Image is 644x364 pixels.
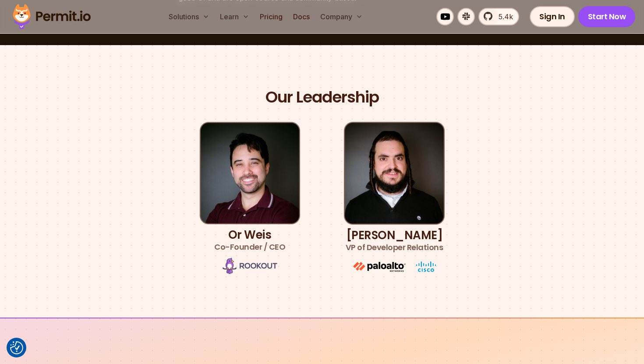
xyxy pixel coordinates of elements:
[223,258,277,274] img: Rookout
[530,6,575,27] a: Sign In
[165,8,213,25] button: Solutions
[256,8,286,25] a: Pricing
[214,229,285,253] h3: Or Weis
[344,122,445,225] img: Gabriel L. Manor | VP of Developer Relations, GTM
[216,8,253,25] button: Learn
[290,8,313,25] a: Docs
[416,262,436,272] img: cisco
[346,241,443,254] span: VP of Developer Relations
[493,11,513,22] span: 5.4k
[478,8,519,25] a: 5.4k
[346,229,443,254] h3: [PERSON_NAME]
[10,341,23,354] img: Revisit consent button
[9,2,95,32] img: Permit logo
[10,341,23,354] button: Consent Preferences
[353,262,406,272] img: paloalto
[199,122,300,224] img: Or Weis | Co-Founder / CEO
[214,241,285,253] span: Co-Founder / CEO
[578,6,636,27] a: Start Now
[317,8,366,25] button: Company
[265,87,379,108] h2: Our Leadership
